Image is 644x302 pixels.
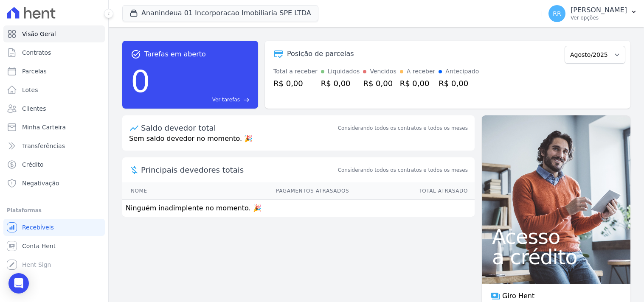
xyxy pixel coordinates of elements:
[141,122,336,134] div: Saldo devedor total
[542,2,644,25] button: RR [PERSON_NAME] Ver opções
[492,226,620,247] span: Acesso
[22,160,44,169] span: Crédito
[122,200,475,217] td: Ninguém inadimplente no momento. 🎉
[3,119,105,136] a: Minha Carteira
[492,247,620,267] span: a crédito
[22,30,56,38] span: Visão Geral
[154,96,250,103] a: Ver tarefas east
[243,97,250,103] span: east
[3,219,105,236] a: Recebíveis
[370,67,396,76] div: Vencidos
[338,124,468,132] div: Considerando todos os contratos e todos os meses
[407,67,436,76] div: A receber
[321,78,360,89] div: R$ 0,00
[22,142,65,150] span: Transferências
[287,49,354,59] div: Posição de parcelas
[7,205,101,215] div: Plataformas
[273,78,318,89] div: R$ 0,00
[3,81,105,98] a: Lotes
[22,86,38,94] span: Lotes
[553,11,561,17] span: RR
[22,48,51,57] span: Contratos
[439,78,479,89] div: R$ 0,00
[8,273,29,294] div: Open Intercom Messenger
[122,134,475,151] p: Sem saldo devedor no momento. 🎉
[22,242,56,250] span: Conta Hent
[22,67,47,75] span: Parcelas
[212,96,240,103] span: Ver tarefas
[363,78,396,89] div: R$ 0,00
[349,182,475,200] th: Total Atrasado
[144,49,206,59] span: Tarefas em aberto
[3,25,105,42] a: Visão Geral
[22,179,59,187] span: Negativação
[22,223,54,232] span: Recebíveis
[3,238,105,254] a: Conta Hent
[122,182,185,200] th: Nome
[338,166,468,174] span: Considerando todos os contratos e todos os meses
[3,100,105,117] a: Clientes
[22,104,46,113] span: Clientes
[571,14,627,21] p: Ver opções
[400,78,436,89] div: R$ 0,00
[3,137,105,154] a: Transferências
[571,6,627,14] p: [PERSON_NAME]
[185,182,349,200] th: Pagamentos Atrasados
[445,67,479,76] div: Antecipado
[3,63,105,80] a: Parcelas
[3,44,105,61] a: Contratos
[131,59,150,103] div: 0
[131,49,141,59] span: task_alt
[273,67,318,76] div: Total a receber
[22,123,66,131] span: Minha Carteira
[141,164,336,176] span: Principais devedores totais
[122,5,318,21] button: Ananindeua 01 Incorporacao Imobiliaria SPE LTDA
[3,175,105,192] a: Negativação
[502,291,534,301] span: Giro Hent
[3,156,105,173] a: Crédito
[328,67,360,76] div: Liquidados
